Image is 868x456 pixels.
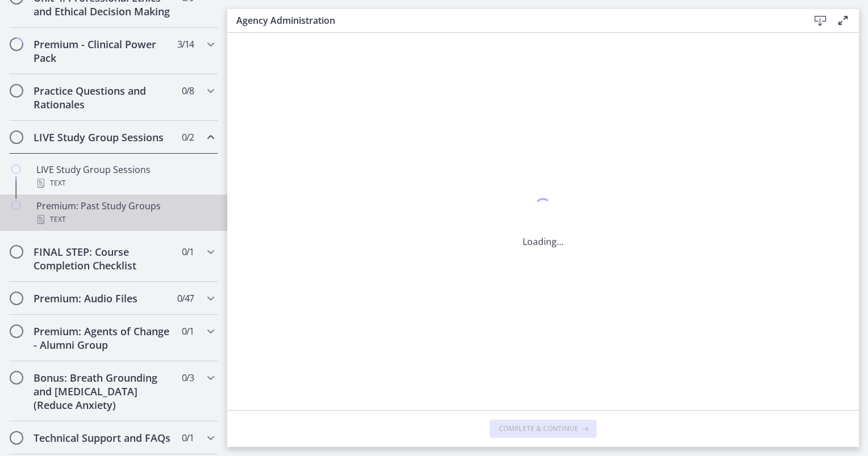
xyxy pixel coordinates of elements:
span: 0 / 1 [182,245,194,259]
span: 0 / 3 [182,371,194,385]
p: Loading... [523,235,564,248]
span: Complete & continue [499,424,578,433]
span: 3 / 14 [177,37,194,51]
span: 0 / 8 [182,84,194,98]
h2: Technical Support and FAQs [34,431,172,445]
span: 0 / 47 [177,292,194,305]
span: 0 / 1 [182,324,194,338]
span: 0 / 2 [182,130,194,144]
div: Text [36,213,214,226]
h2: Premium: Audio Files [34,292,172,305]
h3: Agency Administration [236,14,791,27]
h2: FINAL STEP: Course Completion Checklist [34,245,172,272]
button: Complete & continue [490,420,596,438]
h2: Bonus: Breath Grounding and [MEDICAL_DATA] (Reduce Anxiety) [34,371,172,412]
h2: LIVE Study Group Sessions [34,130,172,144]
div: 1 [523,195,564,221]
h2: Premium - Clinical Power Pack [34,37,172,65]
div: LIVE Study Group Sessions [36,163,214,190]
span: 0 / 1 [182,431,194,445]
div: Text [36,176,214,190]
h2: Practice Questions and Rationales [34,84,172,111]
h2: Premium: Agents of Change - Alumni Group [34,324,172,352]
div: Premium: Past Study Groups [36,199,214,226]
